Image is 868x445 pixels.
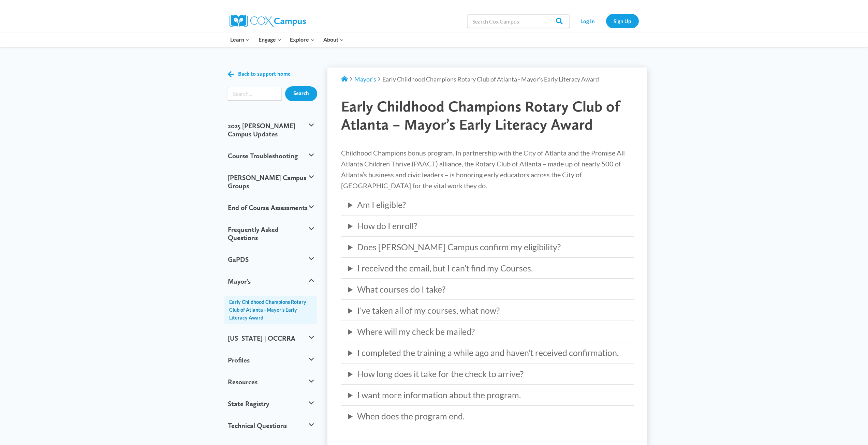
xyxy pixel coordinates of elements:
button: 2025 [PERSON_NAME] Campus Updates [224,115,318,145]
span: Engage [259,35,281,44]
summary: How do I enroll? [348,219,627,233]
summary: What courses do I take? [348,282,627,296]
a: Early Childhood Champions Rotary Club of Atlanta - Mayor’s Early Literacy Award [224,296,318,324]
span: Early Childhood Champions Rotary Club of Atlanta – Mayor’s Early Literacy Award [341,97,620,133]
button: Course Troubleshooting [224,145,318,167]
button: Resources [224,371,318,393]
button: Frequently Asked Questions [224,219,318,249]
summary: I want more information about the program. [348,388,627,402]
button: State Registry [224,393,318,415]
button: [US_STATE] | OCCRRA [224,327,318,349]
input: Search [285,86,317,101]
summary: Where will my check be mailed? [348,325,627,338]
input: Search input [228,87,282,101]
button: End of Course Assessments [224,197,318,219]
span: About [323,35,344,44]
summary: I received the email, but I can’t find my Courses. [348,261,627,275]
summary: Does [PERSON_NAME] Campus confirm my eligibility? [348,240,627,254]
button: Technical Questions [224,415,318,436]
span: Learn [230,35,250,44]
ul: Support Navigation [224,115,318,437]
a: Mayor's [354,75,376,83]
span: Explore [290,35,314,44]
summary: I completed the training a while ago and haven’t received confirmation. [348,346,627,359]
a: Support Home [341,75,348,83]
button: Profiles [224,349,318,371]
a: Sign Up [606,14,639,28]
summary: When does the program end. [348,409,627,423]
a: Log In [573,14,603,28]
nav: Primary Navigation [226,32,348,47]
summary: I’ve taken all of my courses, what now? [348,303,627,317]
form: Search form [228,87,282,101]
span: Early Childhood Champions Rotary Club of Atlanta - Mayor’s Early Literacy Award [382,75,599,83]
p: Childhood Champions bonus program. In partnership with the City of Atlanta and the Promise All At... [341,147,634,191]
a: Back to support home [228,69,291,79]
nav: Secondary Navigation [573,14,639,28]
button: Mayor's [224,270,318,292]
summary: How long does it take for the check to arrive? [348,367,627,381]
button: [PERSON_NAME] Campus Groups [224,167,318,197]
input: Search Cox Campus [467,14,570,28]
span: Back to support home [238,71,291,77]
summary: Am I eligible? [348,198,627,211]
button: GaPDS [224,249,318,270]
img: Cox Campus [230,15,306,27]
